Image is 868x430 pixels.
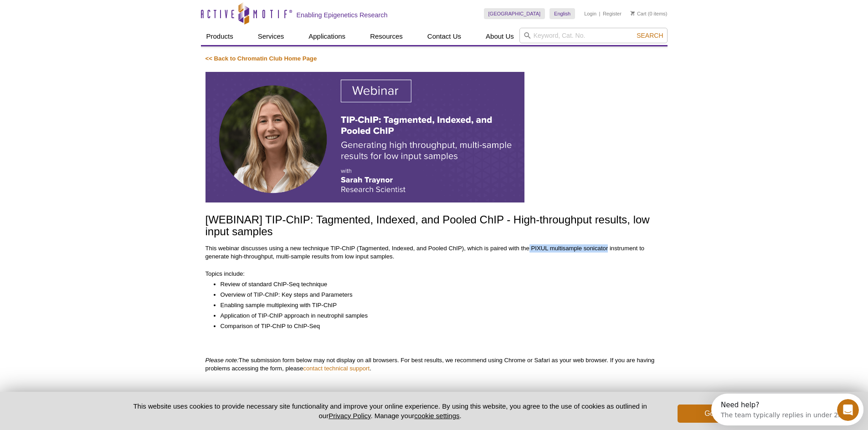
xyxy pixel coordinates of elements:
[480,28,519,45] a: About Us
[634,31,666,40] button: Search
[221,291,654,299] li: Overview of TIP-ChIP: Key steps and Parameters
[303,365,370,372] a: contact technical support
[221,312,654,320] li: Application of TIP-ChIP approach in neutrophil samples
[297,11,388,19] h2: Enabling Epigenetics Research
[118,401,663,420] p: This website uses cookies to provide necessary site functionality and improve your online experie...
[631,10,647,17] a: Cart
[205,270,663,278] p: Topics include:
[550,8,575,19] a: English
[303,28,351,45] a: Applications
[252,28,290,45] a: Services
[205,357,239,364] em: Please note:
[10,15,133,25] div: The team typically replies in under 2m
[221,322,654,330] li: Comparison of TIP-ChIP to ChIP-Seq
[329,412,370,420] a: Privacy Policy
[631,11,635,15] img: Your Cart
[603,10,621,17] a: Register
[205,214,663,239] h1: [WEBINAR] TIP-ChIP: Tagmented, Indexed, and Pooled ChIP - High-throughput results, low input samples
[205,72,524,202] img: TIP-ChIP: Tagmented, Indexed, and Pooled ChIP - High-throughput results, low input samples
[205,55,317,62] a: << Back to Chromatin Club Home Page
[365,28,408,45] a: Resources
[637,32,663,39] span: Search
[519,28,668,43] input: Keyword, Cat. No.
[599,8,601,19] li: |
[221,280,654,288] li: Review of standard ChIP-Seq technique
[484,8,545,19] a: [GEOGRAPHIC_DATA]
[221,301,654,309] li: Enabling sample multiplexing with TIP-ChIP
[631,8,668,19] li: (0 items)
[10,8,133,15] div: Need help?
[205,244,663,261] p: This webinar discusses using a new technique TIP-ChIP (Tagmented, Indexed, and Pooled ChIP), whic...
[422,28,467,45] a: Contact Us
[584,10,596,17] a: Login
[678,405,750,423] button: Got it!
[201,28,239,45] a: Products
[4,4,160,29] div: Open Intercom Messenger
[711,394,863,425] iframe: Intercom live chat discovery launcher
[205,356,663,373] p: The submission form below may not display on all browsers. For best results, we recommend using C...
[837,399,859,421] iframe: Intercom live chat
[414,412,459,420] button: cookie settings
